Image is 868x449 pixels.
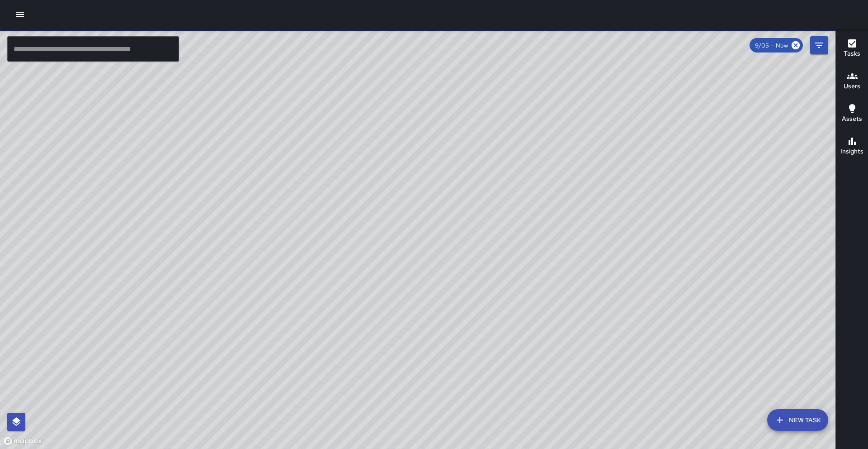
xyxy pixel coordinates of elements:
[844,81,860,91] h6: Users
[750,38,803,53] div: 9/05 — Now
[844,49,860,59] h6: Tasks
[810,36,828,54] button: Filters
[840,147,863,157] h6: Insights
[842,114,862,124] h6: Assets
[836,65,868,98] button: Users
[836,98,868,130] button: Assets
[836,33,868,65] button: Tasks
[750,42,793,49] span: 9/05 — Now
[767,409,828,431] button: New Task
[836,130,868,163] button: Insights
